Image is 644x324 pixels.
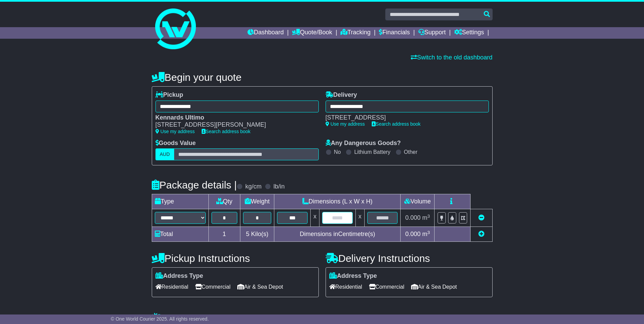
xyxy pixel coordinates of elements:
[427,230,430,235] sup: 3
[245,183,261,191] label: kg/cm
[152,72,493,83] h4: Begin your quote
[422,214,430,221] span: m
[246,231,249,237] span: 5
[155,272,203,280] label: Address Type
[427,214,430,219] sup: 3
[247,27,284,39] a: Dashboard
[326,114,482,122] div: [STREET_ADDRESS]
[152,227,208,242] td: Total
[111,316,209,322] span: © One World Courier 2025. All rights reserved.
[152,179,237,191] h4: Package details |
[405,214,421,221] span: 0.000
[329,272,377,280] label: Address Type
[152,312,493,324] h4: Warranty & Insurance
[152,194,208,209] td: Type
[155,282,188,292] span: Residential
[454,27,484,39] a: Settings
[478,231,484,237] a: Add new item
[208,194,240,209] td: Qty
[202,129,251,134] a: Search address book
[326,91,357,99] label: Delivery
[152,253,319,264] h4: Pickup Instructions
[341,27,370,39] a: Tracking
[237,282,283,292] span: Air & Sea Depot
[478,214,484,221] a: Remove this item
[379,27,410,39] a: Financials
[355,209,364,227] td: x
[369,282,404,292] span: Commercial
[274,194,401,209] td: Dimensions (L x W x H)
[405,231,421,237] span: 0.000
[401,194,435,209] td: Volume
[208,227,240,242] td: 1
[329,282,362,292] span: Residential
[240,227,274,242] td: Kilo(s)
[334,149,341,155] label: No
[326,140,401,147] label: Any Dangerous Goods?
[372,121,421,127] a: Search address book
[311,209,319,227] td: x
[155,121,312,129] div: [STREET_ADDRESS][PERSON_NAME]
[292,27,332,39] a: Quote/Book
[195,282,231,292] span: Commercial
[354,149,390,155] label: Lithium Battery
[418,27,446,39] a: Support
[273,183,284,191] label: lb/in
[155,148,174,160] label: AUD
[155,91,183,99] label: Pickup
[411,282,457,292] span: Air & Sea Depot
[274,227,401,242] td: Dimensions in Centimetre(s)
[422,231,430,237] span: m
[404,149,418,155] label: Other
[155,114,312,122] div: Kennards Ultimo
[155,140,196,147] label: Goods Value
[240,194,274,209] td: Weight
[326,253,493,264] h4: Delivery Instructions
[155,129,195,134] a: Use my address
[411,54,492,61] a: Switch to the old dashboard
[326,121,365,127] a: Use my address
